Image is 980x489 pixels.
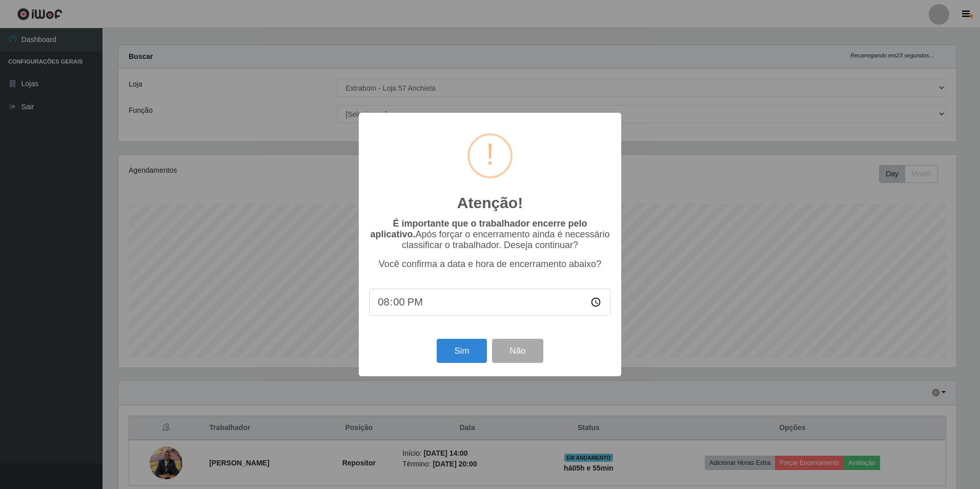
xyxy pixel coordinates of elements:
[369,259,611,270] p: Você confirma a data e hora de encerramento abaixo?
[492,339,543,363] button: Não
[457,194,523,212] h2: Atenção!
[370,218,587,239] b: É importante que o trabalhador encerre pelo aplicativo.
[437,339,486,363] button: Sim
[369,218,611,251] p: Após forçar o encerramento ainda é necessário classificar o trabalhador. Deseja continuar?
